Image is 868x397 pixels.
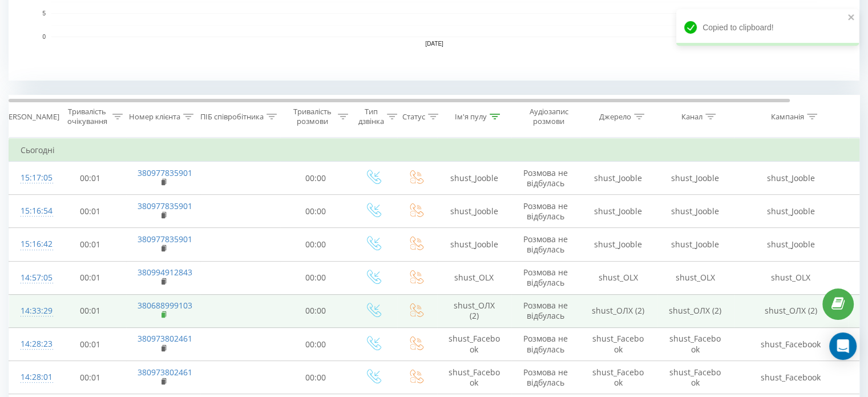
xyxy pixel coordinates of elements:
[21,233,43,255] div: 15:16:42
[437,294,511,327] td: shust_ОЛХ (2)
[681,112,703,122] div: Канал
[21,300,43,322] div: 14:33:29
[580,361,657,394] td: shust_Facebook
[523,367,568,388] span: Розмова не відбулась
[437,162,511,195] td: shust_Jooble
[402,112,425,122] div: Статус
[21,200,43,222] div: 15:16:54
[657,228,734,261] td: shust_Jooble
[599,112,631,122] div: Джерело
[280,195,352,228] td: 00:00
[42,34,46,40] text: 0
[138,367,192,378] a: 380973802461
[657,361,734,394] td: shust_Facebook
[657,328,734,361] td: shust_Facebook
[280,361,352,394] td: 00:00
[280,162,352,195] td: 00:00
[64,107,110,126] div: Тривалість очікування
[771,112,804,122] div: Кампанія
[580,162,657,195] td: shust_Jooble
[657,261,734,294] td: shust_OLX
[138,234,192,244] a: 380977835901
[847,13,855,23] button: close
[55,261,126,294] td: 00:01
[657,162,734,195] td: shust_Jooble
[280,261,352,294] td: 00:00
[55,328,126,361] td: 00:01
[580,261,657,294] td: shust_OLX
[437,328,511,361] td: shust_Facebook
[55,162,126,195] td: 00:01
[55,361,126,394] td: 00:01
[734,195,848,228] td: shust_Jooble
[523,200,568,222] span: Розмова не відбулась
[523,234,568,255] span: Розмова не відбулась
[358,107,384,126] div: Тип дзвінка
[829,332,857,360] div: Open Intercom Messenger
[734,361,848,394] td: shust_Facebook
[280,328,352,361] td: 00:00
[657,195,734,228] td: shust_Jooble
[523,333,568,354] span: Розмова не відбулась
[676,9,859,46] div: Copied to clipboard!
[129,112,180,122] div: Номер клієнта
[734,261,848,294] td: shust_OLX
[280,294,352,327] td: 00:00
[580,195,657,228] td: shust_Jooble
[437,228,511,261] td: shust_Jooble
[523,300,568,321] span: Розмова не відбулась
[734,162,848,195] td: shust_Jooble
[138,167,192,178] a: 380977835901
[437,195,511,228] td: shust_Jooble
[580,328,657,361] td: shust_Facebook
[138,333,192,344] a: 380973802461
[734,294,848,327] td: shust_ОЛХ (2)
[280,228,352,261] td: 00:00
[21,267,43,289] div: 14:57:05
[21,366,43,388] div: 14:28:01
[657,294,734,327] td: shust_ОЛХ (2)
[734,228,848,261] td: shust_Jooble
[55,195,126,228] td: 00:01
[455,112,487,122] div: Ім'я пулу
[138,267,192,278] a: 380994912843
[523,167,568,189] span: Розмова не відбулась
[580,294,657,327] td: shust_ОЛХ (2)
[290,107,335,126] div: Тривалість розмови
[2,112,59,122] div: [PERSON_NAME]
[425,41,443,47] text: [DATE]
[21,333,43,355] div: 14:28:23
[580,228,657,261] td: shust_Jooble
[734,328,848,361] td: shust_Facebook
[55,228,126,261] td: 00:01
[55,294,126,327] td: 00:01
[523,267,568,288] span: Розмова не відбулась
[437,361,511,394] td: shust_Facebook
[21,167,43,189] div: 15:17:05
[138,200,192,211] a: 380977835901
[200,112,264,122] div: ПІБ співробітника
[42,10,46,17] text: 5
[138,300,192,311] a: 380688999103
[437,261,511,294] td: shust_OLX
[521,107,576,126] div: Аудіозапис розмови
